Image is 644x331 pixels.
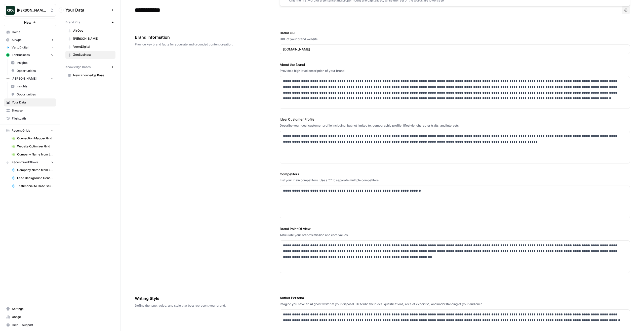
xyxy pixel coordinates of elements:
[4,44,56,51] button: VertoDigital
[17,144,54,149] span: Website Optimizer Grid
[17,61,54,65] span: Insights
[17,136,54,141] span: Connection Mapper Grid
[4,28,56,36] a: Home
[4,98,56,106] a: Your Data
[9,174,56,182] a: Lead Background Generator
[17,152,54,157] span: Company Name from Logo Grid
[280,69,630,73] div: Provide a high level description of your brand.
[17,8,47,13] span: [PERSON_NAME] Workspace
[12,116,54,121] span: Flightpath
[12,45,28,50] span: VertoDigital
[12,323,54,327] span: Help + Support
[280,62,630,67] label: About the Brand
[4,305,56,313] a: Settings
[17,69,54,73] span: Opportunities
[135,295,252,301] span: Writing Style
[4,51,56,59] button: ZenBusiness
[9,67,56,75] a: Opportunities
[6,6,15,15] img: Mike Kenler's Workspace Logo
[65,65,91,69] span: Knowledge Bases
[9,59,56,67] a: Insights
[12,53,30,57] span: ZenBusiness
[65,43,115,51] a: VertoDigital
[6,53,10,57] img: 05m09w22jc6cxach36uo5q7oe4kr
[6,77,10,80] img: bg32f1yo9qfeicvocyih2p4fbc7l
[17,184,54,188] span: Testimonial to Case Study
[12,100,54,105] span: Your Data
[12,76,36,81] span: [PERSON_NAME]
[4,19,56,26] button: New
[4,106,56,115] a: Browse
[12,108,54,113] span: Browse
[12,30,54,34] span: Home
[4,313,56,321] a: Usage
[135,303,252,308] span: Define the tone, voice, and style that best represent your brand.
[65,7,109,13] span: Your Data
[73,52,113,57] span: ZenBusiness
[24,20,31,25] span: New
[6,46,10,49] img: uzx88xt6rub1d2sw5kc9lt63ieup
[12,128,30,133] span: Recent Grids
[65,27,115,35] a: AirOps
[12,315,54,319] span: Usage
[280,178,630,183] div: List your main competitors. Use a "," to separate multiple competitors.
[280,30,630,35] label: Brand URL
[65,20,80,25] span: Brand Kits
[4,321,56,329] button: Help + Support
[283,47,627,52] input: www.sundaysoccer.com
[9,182,56,190] a: Testimonial to Case Study
[280,295,630,300] label: Author Persona
[280,37,630,41] div: URL of your brand website
[280,302,630,306] div: Imagine you have an AI ghost writer at your disposal. Describe their ideal qualifications, area o...
[9,150,56,158] a: Company Name from Logo Grid
[4,75,56,82] button: [PERSON_NAME]
[280,233,630,237] div: Articulate your brand's mission and core values.
[9,82,56,90] a: Insights
[73,73,113,78] span: New Knowledge Base
[9,90,56,98] a: Opportunities
[17,92,54,97] span: Opportunities
[280,117,630,122] label: Ideal Customer Profile
[73,28,113,33] span: AirOps
[9,134,56,142] a: Connection Mapper Grid
[17,176,54,180] span: Lead Background Generator
[65,35,115,43] a: [PERSON_NAME]
[4,4,56,17] button: Workspace: Mike Kenler's Workspace
[12,307,54,311] span: Settings
[9,166,56,174] a: Company Name from Logo
[65,51,115,59] a: ZenBusiness
[280,226,630,231] label: Brand Point Of View
[73,36,113,41] span: [PERSON_NAME]
[9,142,56,150] a: Website Optimizer Grid
[12,160,38,164] span: Recent Workflows
[4,36,56,44] button: AirOps
[4,158,56,166] button: Recent Workflows
[4,115,56,123] a: Flightpath
[65,71,115,79] a: New Knowledge Base
[17,84,54,89] span: Insights
[73,44,113,49] span: VertoDigital
[280,172,630,177] label: Competitors
[280,123,630,128] div: Describe your ideal customer profile including, but not limited to, demographic profile, lifestyl...
[135,42,252,47] span: Provide key brand facts for accurate and grounded content creation.
[17,168,54,172] span: Company Name from Logo
[12,38,21,42] span: AirOps
[135,34,252,40] span: Brand Information
[4,127,56,134] button: Recent Grids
